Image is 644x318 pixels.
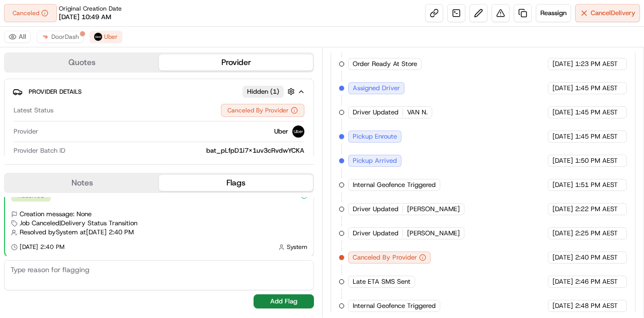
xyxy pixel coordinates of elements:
[292,125,304,138] img: uber-new-logo.jpeg
[20,210,92,219] span: Creation message: None
[591,9,635,18] span: Cancel Delivery
[353,59,417,69] span: Order Ready At Store
[552,277,573,286] span: [DATE]
[51,33,79,41] span: DoorDash
[159,54,313,71] button: Provider
[247,87,279,96] span: Hidden ( 1 )
[552,84,573,93] span: [DATE]
[575,84,618,93] span: 1:45 PM AEST
[552,180,573,189] span: [DATE]
[4,4,57,22] button: Canceled
[575,229,618,238] span: 2:25 PM AEST
[206,146,304,155] span: bat_pLfpD1i7X1uv3cRvdwYCKA
[552,253,573,262] span: [DATE]
[575,277,618,286] span: 2:46 PM AEST
[552,156,573,165] span: [DATE]
[540,9,567,18] span: Reassign
[552,132,573,141] span: [DATE]
[353,108,398,117] span: Driver Updated
[552,301,573,310] span: [DATE]
[353,229,398,238] span: Driver Updated
[353,301,436,310] span: Internal Geofence Triggered
[274,127,288,136] span: Uber
[575,301,618,310] span: 2:48 PM AEST
[4,31,31,43] button: All
[353,132,397,141] span: Pickup Enroute
[407,205,460,214] span: [PERSON_NAME]
[407,229,460,238] span: [PERSON_NAME]
[552,59,573,69] span: [DATE]
[353,205,398,214] span: Driver Updated
[254,294,314,308] button: Add Flag
[536,4,571,22] button: Reassign
[575,108,618,117] span: 1:45 PM AEST
[20,243,64,251] span: [DATE] 2:40 PM
[353,277,411,286] span: Late ETA SMS Sent
[5,54,159,71] button: Quotes
[13,83,305,100] button: Provider DetailsHidden (1)
[14,106,53,115] span: Latest Status
[159,175,313,191] button: Flags
[5,175,159,191] button: Notes
[14,146,65,155] span: Provider Batch ID
[80,228,134,237] span: at [DATE] 2:40 PM
[37,31,84,43] button: DoorDash
[575,205,618,214] span: 2:22 PM AEST
[59,5,122,13] span: Original Creation Date
[407,108,428,117] span: VAN N.
[575,59,618,69] span: 1:23 PM AEST
[287,243,307,251] span: System
[552,108,573,117] span: [DATE]
[90,31,122,43] button: Uber
[41,33,49,41] img: doordash_logo_v2.png
[14,127,38,136] span: Provider
[20,228,78,237] span: Resolved by System
[59,13,111,22] span: [DATE] 10:49 AM
[575,132,618,141] span: 1:45 PM AEST
[575,156,618,165] span: 1:50 PM AEST
[94,33,102,41] img: uber-new-logo.jpeg
[104,33,118,41] span: Uber
[552,229,573,238] span: [DATE]
[353,84,400,93] span: Assigned Driver
[20,219,137,228] span: Job Canceled | Delivery Status Transition
[575,253,618,262] span: 2:40 PM AEST
[353,156,397,165] span: Pickup Arrived
[575,4,640,22] button: CancelDelivery
[353,253,417,262] span: Canceled By Provider
[353,180,436,189] span: Internal Geofence Triggered
[243,85,297,98] button: Hidden (1)
[575,180,618,189] span: 1:51 PM AEST
[29,88,82,96] span: Provider Details
[552,205,573,214] span: [DATE]
[221,104,304,117] button: Canceled By Provider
